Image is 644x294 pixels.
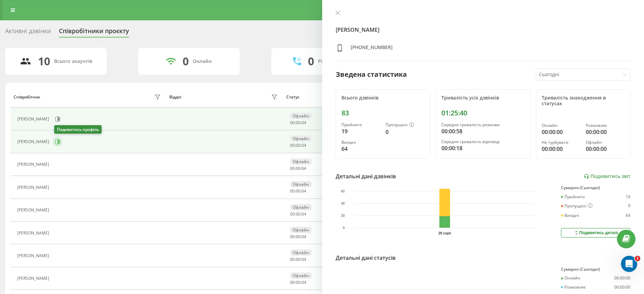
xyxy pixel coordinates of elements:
div: Офлайн [290,227,312,233]
text: 40 [341,202,345,205]
div: 64 [626,213,630,218]
div: Подивитись профіль [54,125,102,134]
div: Зведена статистика [336,69,407,80]
div: [PERSON_NAME] [17,117,51,121]
div: Онлайн [542,123,581,128]
span: 1 [635,256,640,261]
span: 00 [296,256,300,262]
span: 00 [296,279,300,285]
text: 60 [341,189,345,193]
div: Онлайн [561,276,580,280]
span: 00 [296,188,300,194]
div: Активні дзвінки [5,27,51,38]
div: Прийнято [561,195,585,199]
div: 19 [626,195,630,199]
div: 0 [628,203,630,209]
div: Офлайн [290,181,312,187]
div: : : [290,120,306,125]
div: Тривалість знаходження в статусах [542,95,625,107]
span: 04 [302,256,306,262]
iframe: Intercom live chat [621,256,637,272]
div: Сумарно (Сьогодні) [561,185,630,190]
div: : : [290,189,306,194]
span: 00 [290,256,295,262]
span: 00 [296,120,300,126]
div: : : [290,143,306,148]
span: 04 [302,120,306,126]
div: [PERSON_NAME] [17,208,51,212]
text: 20 серп [438,231,451,235]
div: Офлайн [290,135,312,142]
div: Не турбувати [542,140,581,145]
div: 00:00:00 [614,285,630,290]
span: 00 [290,120,295,126]
span: 00 [290,165,295,171]
span: 00 [296,165,300,171]
div: Офлайн [586,140,625,145]
div: 83 [341,109,425,117]
span: 04 [302,234,306,240]
div: [PERSON_NAME] [17,253,51,258]
div: : : [290,280,306,285]
div: 01:25:40 [441,109,525,117]
div: Співробітники проєкту [59,27,129,38]
div: Середня тривалість відповіді [441,139,525,144]
div: 00:00:18 [441,144,525,152]
div: Розмовляють [318,59,351,64]
div: Середня тривалість розмови [441,122,525,127]
h4: [PERSON_NAME] [336,26,631,34]
div: [PERSON_NAME] [17,231,51,235]
div: [PERSON_NAME] [17,162,51,167]
div: Детальні дані дзвінків [336,172,396,180]
span: 00 [290,279,295,285]
div: Статус [286,95,299,99]
span: 00 [290,234,295,240]
div: 00:00:00 [586,145,625,153]
span: 00 [290,142,295,148]
div: Співробітник [14,95,40,99]
div: [PERSON_NAME] [17,276,51,281]
span: 00 [290,211,295,217]
div: Офлайн [290,204,312,210]
div: Всього акаунтів [54,59,92,64]
span: 00 [296,234,300,240]
div: Вихідні [561,213,579,218]
span: 00 [296,211,300,217]
div: Офлайн [290,249,312,256]
div: Прийнято [341,122,380,127]
text: 0 [342,226,345,230]
div: Офлайн [290,113,312,119]
text: 20 [341,214,345,218]
span: 04 [302,165,306,171]
div: [PHONE_NUMBER] [351,44,393,54]
div: Відділ [169,95,181,99]
div: Офлайн [290,272,312,279]
div: Сумарно (Сьогодні) [561,267,630,272]
a: Подивитись звіт [584,174,630,179]
div: 00:00:00 [542,145,581,153]
div: Розмовляє [586,123,625,128]
div: Пропущені [561,203,593,209]
div: Всього дзвінків [341,95,425,101]
button: Подивитись деталі [561,228,630,238]
span: 00 [296,142,300,148]
div: : : [290,257,306,262]
div: 00:00:00 [542,128,581,136]
div: : : [290,166,306,171]
div: 0 [308,55,314,68]
div: 64 [341,145,380,153]
div: 0 [386,128,424,136]
div: 00:00:00 [614,276,630,280]
div: Пропущені [386,122,424,128]
div: Онлайн [193,59,212,64]
div: Тривалість усіх дзвінків [441,95,525,101]
span: 04 [302,279,306,285]
div: [PERSON_NAME] [17,139,51,144]
div: 0 [183,55,189,68]
div: [PERSON_NAME] [17,185,51,190]
div: : : [290,234,306,239]
div: Детальні дані статусів [336,254,396,262]
div: 00:00:00 [586,128,625,136]
div: 10 [38,55,50,68]
div: Подивитись деталі [574,230,618,235]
